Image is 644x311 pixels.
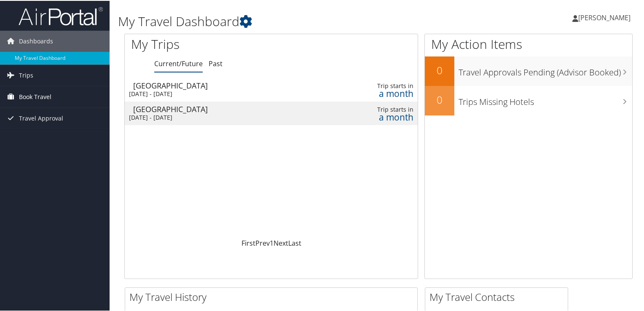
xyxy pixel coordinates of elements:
[425,56,632,85] a: 0Travel Approvals Pending (Advisor Booked)
[19,107,63,128] span: Travel Approval
[255,238,270,247] a: Prev
[129,113,316,121] div: [DATE] - [DATE]
[350,89,413,97] div: a month
[350,81,413,89] div: Trip starts in
[19,86,51,107] span: Book Travel
[118,12,465,29] h1: My Travel Dashboard
[241,238,255,247] a: First
[19,64,33,85] span: Trips
[19,30,53,51] span: Dashboards
[429,289,568,303] h2: My Travel Contacts
[572,4,639,29] a: [PERSON_NAME]
[459,62,632,78] h3: Travel Approvals Pending (Advisor Booked)
[209,58,223,67] a: Past
[19,5,103,25] img: airportal-logo.png
[350,113,413,120] div: a month
[288,238,301,247] a: Last
[133,105,320,112] div: [GEOGRAPHIC_DATA]
[270,238,274,247] a: 1
[350,105,413,113] div: Trip starts in
[425,62,454,77] h2: 0
[274,238,288,247] a: Next
[459,91,632,107] h3: Trips Missing Hotels
[133,81,320,88] div: [GEOGRAPHIC_DATA]
[129,289,417,303] h2: My Travel History
[129,89,316,97] div: [DATE] - [DATE]
[578,12,631,21] span: [PERSON_NAME]
[425,92,454,106] h2: 0
[131,35,290,52] h1: My Trips
[154,58,203,67] a: Current/Future
[425,85,632,115] a: 0Trips Missing Hotels
[425,35,632,52] h1: My Action Items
